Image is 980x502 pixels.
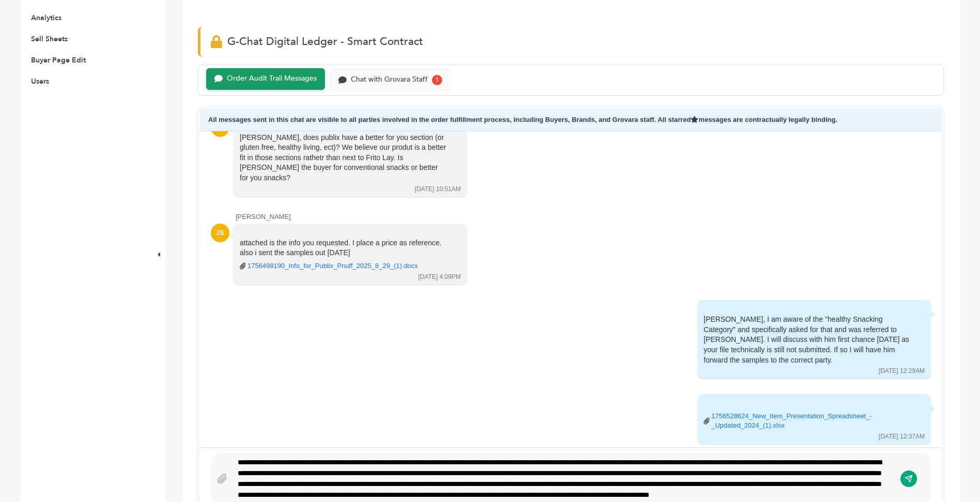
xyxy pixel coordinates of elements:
div: attached is the info you requested. I place a price as reference. also i sent the samples out [DATE] [240,238,446,271]
a: Analytics [31,13,61,23]
div: [DATE] 10:51AM [415,185,461,194]
div: JS [211,224,229,242]
div: Chat with Grovara Staff [351,75,428,84]
div: [PERSON_NAME], does publix have a better for you section (or gluten free, healthy living, ect)? W... [240,133,446,183]
div: [DATE] 12:37AM [879,432,925,441]
div: [DATE] 4:09PM [418,273,461,281]
span: G-Chat Digital Ledger - Smart Contract [227,34,423,49]
a: 1756528624_New_Item_Presentation_Spreadsheet_-_Updated_2024_(1).xlsx [711,412,910,430]
a: Buyer Page Edit [31,55,86,65]
div: [DATE] 12:29AM [879,367,925,375]
div: Order Audit Trail Messages [227,74,317,83]
a: Users [31,76,49,86]
a: 1756498190_Info_for_Publix_Pnuff_2025_8_29_(1).docx [247,261,418,271]
div: All messages sent in this chat are visible to all parties involved in the order fulfillment proce... [200,108,941,132]
div: [PERSON_NAME], I am aware of the "healthy Snacking Category" and specifically asked for that and ... [704,315,910,365]
div: [PERSON_NAME] [236,212,931,222]
a: Sell Sheets [31,34,68,44]
div: 1 [432,75,442,85]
